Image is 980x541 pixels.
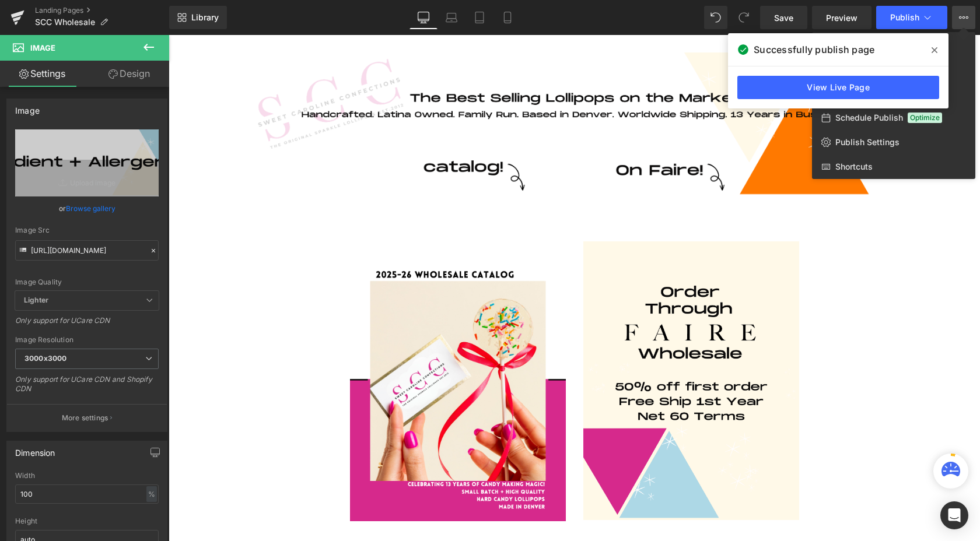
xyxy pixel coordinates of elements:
[15,336,159,344] div: Image Resolution
[169,6,227,29] a: New Library
[15,472,159,480] div: Width
[890,13,919,22] span: Publish
[876,6,947,29] button: Publish
[812,6,871,29] a: Preview
[7,404,167,431] button: More settings
[15,278,159,286] div: Image Quality
[826,12,857,24] span: Preview
[774,12,793,24] span: Save
[191,12,219,23] span: Library
[24,354,66,363] b: 3000x3000
[15,517,159,525] div: Height
[494,6,521,29] a: Mobile
[908,113,942,123] span: Optimize
[87,61,171,87] a: Design
[437,6,466,29] a: Laptop
[409,6,437,29] a: Desktop
[952,6,975,29] button: View Live PageView with current TemplateSave Template to LibrarySchedule PublishOptimizePublish S...
[15,441,55,458] div: Dimension
[15,316,159,333] div: Only support for UCare CDN
[754,43,874,57] span: Successfully publish page
[737,76,939,99] a: View Live Page
[15,375,159,401] div: Only support for UCare CDN and Shopify CDN
[24,296,48,304] b: Lighter
[35,17,95,27] span: SCC Wholesale
[466,6,494,29] a: Tablet
[15,484,159,504] input: auto
[704,6,727,29] button: Undo
[940,501,968,529] div: Open Intercom Messenger
[835,137,900,147] span: Publish Settings
[835,113,903,123] span: Schedule Publish
[15,202,159,215] div: or
[146,486,157,502] div: %
[62,413,108,423] p: More settings
[30,43,55,52] span: Image
[35,6,169,15] a: Landing Pages
[15,99,40,115] div: Image
[732,6,755,29] button: Redo
[66,198,116,219] a: Browse gallery
[15,226,159,234] div: Image Src
[835,161,873,172] span: Shortcuts
[15,240,159,261] input: Link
